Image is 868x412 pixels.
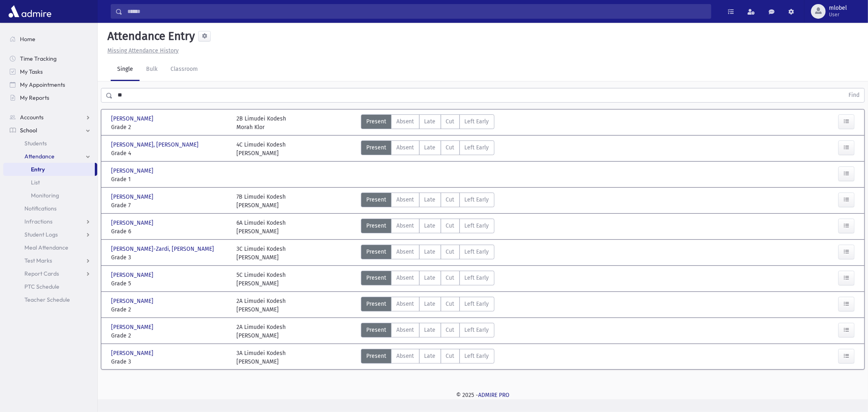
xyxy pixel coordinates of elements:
[111,253,228,262] span: Grade 3
[396,117,414,126] span: Absent
[361,219,494,236] div: AttTypes
[236,271,286,288] div: 5C Limudei Kodesh [PERSON_NAME]
[366,221,386,230] span: Present
[111,271,155,279] span: [PERSON_NAME]
[361,297,494,314] div: AttTypes
[107,47,179,54] u: Missing Attendance History
[236,193,286,210] div: 7B Limudei Kodesh [PERSON_NAME]
[24,140,47,147] span: Students
[366,248,386,256] span: Present
[24,218,52,225] span: Infractions
[31,179,40,186] span: List
[24,231,58,238] span: Student Logs
[236,245,286,262] div: 3C Limudei Kodesh [PERSON_NAME]
[465,274,489,282] span: Left Early
[122,4,711,19] input: Search
[465,352,489,360] span: Left Early
[111,149,228,158] span: Grade 4
[396,326,414,334] span: Absent
[361,323,494,340] div: AttTypes
[236,219,286,236] div: 6A Limudei Kodesh [PERSON_NAME]
[396,221,414,230] span: Absent
[361,193,494,210] div: AttTypes
[236,140,286,158] div: 4C Limudei Kodesh [PERSON_NAME]
[3,33,97,46] a: Home
[361,245,494,262] div: AttTypes
[465,117,489,126] span: Left Early
[465,143,489,152] span: Left Early
[446,300,455,308] span: Cut
[24,296,70,303] span: Teacher Schedule
[31,166,45,173] span: Entry
[465,248,489,256] span: Left Early
[111,175,228,184] span: Grade 1
[111,227,228,236] span: Grade 6
[3,163,95,176] a: Entry
[361,140,494,158] div: AttTypes
[829,5,847,11] span: mlobel
[24,205,57,212] span: Notifications
[424,143,436,152] span: Late
[361,114,494,131] div: AttTypes
[366,274,386,282] span: Present
[478,392,509,399] a: ADMIRE PRO
[104,47,179,54] a: Missing Attendance History
[844,88,864,102] button: Find
[424,326,436,334] span: Late
[465,221,489,230] span: Left Early
[446,274,455,282] span: Cut
[446,195,455,204] span: Cut
[465,300,489,308] span: Left Early
[3,78,97,91] a: My Appointments
[7,3,53,20] img: AdmirePro
[236,323,286,340] div: 2A Limudei Kodesh [PERSON_NAME]
[164,58,204,81] a: Classroom
[236,114,286,131] div: 2B Limudei Kodesh Morah Klor
[111,349,155,357] span: [PERSON_NAME]
[366,117,386,126] span: Present
[20,68,43,75] span: My Tasks
[111,331,228,340] span: Grade 2
[424,248,436,256] span: Late
[24,283,59,290] span: PTC Schedule
[424,221,436,230] span: Late
[111,219,155,227] span: [PERSON_NAME]
[424,352,436,360] span: Late
[446,352,455,360] span: Cut
[24,153,55,160] span: Attendance
[3,215,97,228] a: Infractions
[20,114,44,121] span: Accounts
[20,55,57,62] span: Time Tracking
[366,143,386,152] span: Present
[111,305,228,314] span: Grade 2
[3,176,97,189] a: List
[829,11,847,18] span: User
[446,248,455,256] span: Cut
[3,189,97,202] a: Monitoring
[3,280,97,293] a: PTC Schedule
[3,254,97,267] a: Test Marks
[111,323,155,331] span: [PERSON_NAME]
[424,274,436,282] span: Late
[3,137,97,150] a: Students
[24,244,68,251] span: Meal Attendance
[446,143,455,152] span: Cut
[3,124,97,137] a: School
[396,143,414,152] span: Absent
[236,349,286,366] div: 3A Limudei Kodesh [PERSON_NAME]
[111,357,228,366] span: Grade 3
[20,94,49,101] span: My Reports
[396,274,414,282] span: Absent
[24,270,59,277] span: Report Cards
[111,123,228,131] span: Grade 2
[20,127,37,134] span: School
[446,221,455,230] span: Cut
[366,352,386,360] span: Present
[3,202,97,215] a: Notifications
[3,52,97,65] a: Time Tracking
[236,297,286,314] div: 2A Limudei Kodesh [PERSON_NAME]
[366,195,386,204] span: Present
[3,65,97,78] a: My Tasks
[396,195,414,204] span: Absent
[111,297,155,305] span: [PERSON_NAME]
